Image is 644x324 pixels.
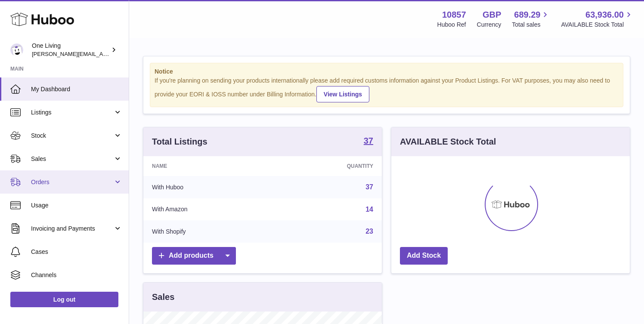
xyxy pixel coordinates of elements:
[155,68,619,76] strong: Notice
[10,43,23,56] img: Jessica@oneliving.com
[561,9,634,29] a: 63,936.00 AVAILABLE Stock Total
[31,132,113,140] span: Stock
[31,225,113,233] span: Invoicing and Payments
[31,85,122,93] span: My Dashboard
[143,156,274,176] th: Name
[152,136,207,148] h3: Total Listings
[512,9,550,29] a: 689.29 Total sales
[442,9,466,21] strong: 10857
[32,50,173,57] span: [PERSON_NAME][EMAIL_ADDRESS][DOMAIN_NAME]
[364,136,373,147] a: 37
[143,220,274,243] td: With Shopify
[274,156,382,176] th: Quantity
[143,198,274,221] td: With Amazon
[143,176,274,198] td: With Huboo
[437,21,466,29] div: Huboo Ref
[365,183,373,191] a: 37
[365,228,373,235] a: 23
[364,136,373,145] strong: 37
[400,247,448,265] a: Add Stock
[31,108,113,117] span: Listings
[10,292,118,307] a: Log out
[561,21,634,29] span: AVAILABLE Stock Total
[31,201,122,210] span: Usage
[400,136,496,148] h3: AVAILABLE Stock Total
[31,271,122,279] span: Channels
[152,247,236,265] a: Add products
[483,9,501,21] strong: GBP
[514,9,540,21] span: 689.29
[477,21,502,29] div: Currency
[316,86,369,102] a: View Listings
[365,206,373,213] a: 14
[32,42,109,58] div: One Living
[155,77,619,102] div: If you're planning on sending your products internationally please add required customs informati...
[585,9,624,21] span: 63,936.00
[31,178,113,186] span: Orders
[31,155,113,163] span: Sales
[512,21,550,29] span: Total sales
[152,291,174,303] h3: Sales
[31,248,122,256] span: Cases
